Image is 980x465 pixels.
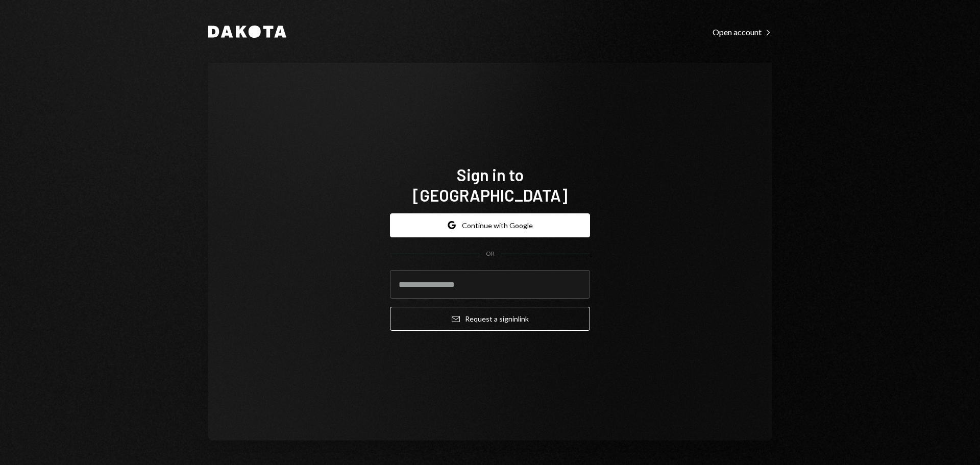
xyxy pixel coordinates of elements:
button: Request a signinlink [390,307,590,331]
button: Continue with Google [390,213,590,237]
h1: Sign in to [GEOGRAPHIC_DATA] [390,164,590,205]
div: OR [486,250,495,258]
a: Open account [713,26,772,37]
div: Open account [713,27,772,37]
